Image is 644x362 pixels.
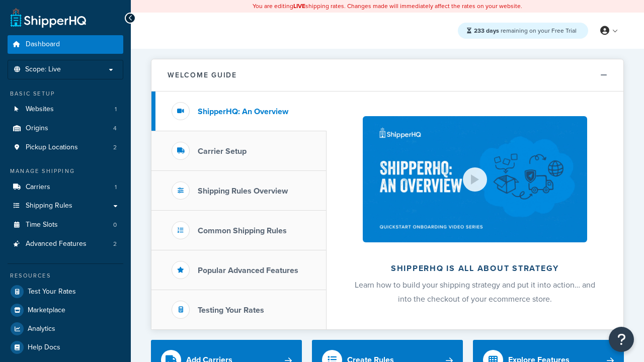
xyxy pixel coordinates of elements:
[28,288,76,296] span: Test Your Rates
[8,235,123,253] li: Advanced Features
[26,221,58,229] span: Time Slots
[151,59,623,92] button: Welcome Guide
[609,327,634,352] button: Open Resource Center
[355,279,595,305] span: Learn how to build your shipping strategy and put it into action… and into the checkout of your e...
[8,197,123,215] a: Shipping Rules
[115,105,117,114] span: 1
[198,107,288,116] h3: ShipperHQ: An Overview
[113,240,117,248] span: 2
[198,147,247,156] h3: Carrier Setup
[8,138,123,157] li: Pickup Locations
[26,143,78,152] span: Pickup Locations
[8,167,123,175] div: Manage Shipping
[8,271,123,280] div: Resources
[113,221,117,229] span: 0
[8,138,123,157] a: Pickup Locations2
[26,183,50,192] span: Carriers
[8,100,123,119] a: Websites1
[198,306,264,315] h3: Testing Your Rates
[28,306,65,315] span: Marketplace
[28,325,55,333] span: Analytics
[115,183,117,192] span: 1
[26,240,87,248] span: Advanced Features
[293,2,305,11] b: LIVE
[8,178,123,197] a: Carriers1
[8,119,123,138] li: Origins
[113,143,117,152] span: 2
[25,65,61,74] span: Scope: Live
[363,116,587,242] img: ShipperHQ is all about strategy
[8,119,123,138] a: Origins4
[26,202,72,210] span: Shipping Rules
[8,283,123,301] a: Test Your Rates
[26,124,48,133] span: Origins
[8,338,123,356] a: Help Docs
[8,100,123,119] li: Websites
[8,235,123,253] a: Advanced Features2
[353,264,597,273] h2: ShipperHQ is all about strategy
[8,178,123,197] li: Carriers
[168,71,237,79] h2: Welcome Guide
[474,26,499,35] strong: 233 days
[28,343,60,352] span: Help Docs
[8,320,123,338] a: Analytics
[198,266,298,275] h3: Popular Advanced Features
[8,216,123,234] a: Time Slots0
[198,226,287,235] h3: Common Shipping Rules
[8,35,123,54] a: Dashboard
[8,216,123,234] li: Time Slots
[113,124,117,133] span: 4
[8,301,123,319] a: Marketplace
[26,40,60,49] span: Dashboard
[198,187,288,196] h3: Shipping Rules Overview
[474,26,577,35] span: remaining on your Free Trial
[26,105,54,114] span: Websites
[8,89,123,98] div: Basic Setup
